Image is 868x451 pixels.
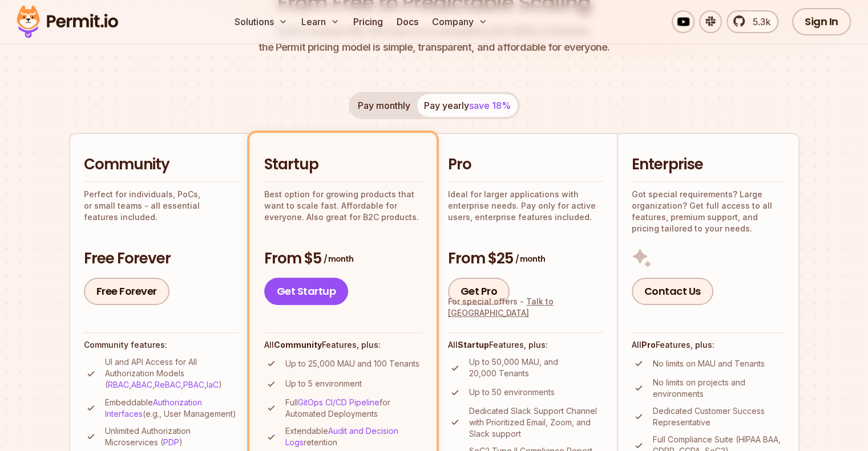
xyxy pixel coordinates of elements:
p: UI and API Access for All Authorization Models ( , , , , ) [105,356,238,391]
p: Best option for growing products that want to scale fast. Affordable for everyone. Also great for... [264,189,422,223]
p: Up to 50 environments [469,387,555,398]
p: Dedicated Customer Success Representative [653,405,785,428]
h3: Free Forever [84,249,238,269]
a: Get Startup [264,278,349,305]
h4: All Features, plus: [448,339,603,351]
p: Full for Automated Deployments [285,397,422,420]
button: Pay monthly [351,94,417,117]
span: / month [515,253,545,265]
p: Embeddable (e.g., User Management) [105,397,238,420]
a: IaC [207,380,219,389]
h3: From $5 [264,249,422,269]
a: Sign In [792,8,851,35]
a: Free Forever [84,278,169,305]
a: GitOps CI/CD Pipeline [298,397,380,407]
strong: Pro [641,340,656,350]
img: Permit logo [11,2,123,41]
a: Pricing [349,10,387,33]
a: Contact Us [632,278,713,305]
h3: From $25 [448,249,603,269]
strong: Startup [458,340,489,350]
strong: Community [274,340,322,350]
h2: Enterprise [632,155,785,175]
a: Authorization Interfaces [105,397,202,419]
button: Company [427,10,492,33]
h2: Pro [448,155,603,175]
a: Docs [392,10,423,33]
a: Get Pro [448,278,510,305]
a: Audit and Decision Logs [285,426,398,447]
button: Learn [297,10,344,33]
a: ABAC [131,380,152,389]
h2: Community [84,155,238,175]
a: PBAC [183,380,204,389]
h4: Community features: [84,339,238,351]
h4: All Features, plus: [632,339,785,351]
h4: All Features, plus: [264,339,422,351]
p: Up to 25,000 MAU and 100 Tenants [285,358,419,369]
p: Dedicated Slack Support Channel with Prioritized Email, Zoom, and Slack support [469,405,603,440]
p: Unlimited Authorization Microservices ( ) [105,425,238,448]
div: For special offers - [448,296,603,319]
p: Perfect for individuals, PoCs, or small teams - all essential features included. [84,189,238,223]
span: / month [324,253,353,265]
button: Solutions [230,10,292,33]
p: Extendable retention [285,425,422,448]
a: ReBAC [155,380,181,389]
p: Up to 50,000 MAU, and 20,000 Tenants [469,356,603,379]
p: Up to 5 environment [285,378,362,389]
span: 5.3k [746,15,770,29]
p: Ideal for larger applications with enterprise needs. Pay only for active users, enterprise featur... [448,189,603,223]
a: RBAC [108,380,129,389]
a: 5.3k [726,10,778,33]
p: No limits on MAU and Tenants [653,358,765,369]
p: No limits on projects and environments [653,377,785,400]
a: PDP [163,437,179,447]
p: Got special requirements? Large organization? Get full access to all features, premium support, a... [632,189,785,234]
h2: Startup [264,155,422,175]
